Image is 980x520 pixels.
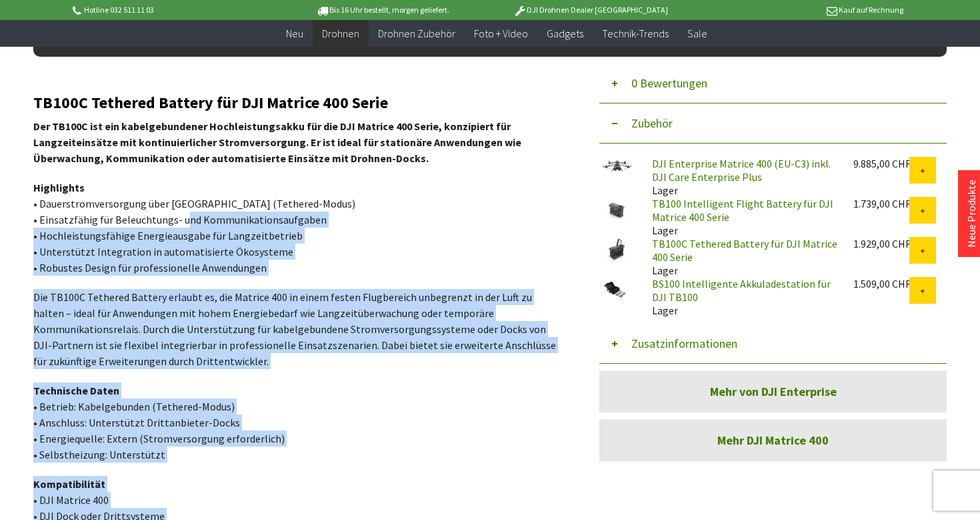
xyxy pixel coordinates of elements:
[599,277,633,302] img: BS100 Intelligente Akkuladestation für DJI TB100
[641,197,843,237] div: Lager
[33,289,563,369] p: Die TB100C Tethered Battery erlaubt es, die Matrice 400 in einem festen Flugbereich unbegrenzt in...
[378,27,455,40] span: Drohnen Zubehör
[33,94,563,111] h2: TB100C Tethered Battery für DJI Matrice 400 Serie
[652,277,831,304] a: BS100 Intelligente Akkuladestation für DJI TB100
[853,277,909,290] div: 1.509,00 CHF
[652,197,833,224] a: TB100 Intelligent Flight Battery für DJI Matrice 400 Serie
[322,27,359,40] span: Drohnen
[695,2,903,18] p: Kauf auf Rechnung
[965,180,978,248] a: Neue Produkte
[286,27,303,40] span: Neu
[599,157,633,176] img: DJI Enterprise Matrice 400 (EU-C3) inkl. DJI Care Enterprise Plus
[277,20,313,47] a: Neu
[599,370,947,413] a: Mehr von DJI Enterprise
[33,384,119,397] strong: Technische Daten
[853,157,909,170] div: 9.885,00 CHF
[33,119,521,165] strong: Der TB100C ist ein kabelgebundener Hochleistungsakku für die DJI Matrice 400 Serie, konzipiert fü...
[537,20,593,47] a: Gadgets
[33,181,85,194] strong: Highlights
[70,2,278,18] p: Hotline 032 511 11 03
[641,237,843,277] div: Lager
[853,237,909,250] div: 1.929,00 CHF
[599,103,947,144] button: Zubehör
[678,20,717,47] a: Sale
[641,157,843,197] div: Lager
[599,237,633,262] img: TB100C Tethered Battery für DJI Matrice 400 Serie
[547,27,583,40] span: Gadgets
[33,477,105,491] strong: Kompatibilität
[487,2,695,18] p: DJI Drohnen Dealer [GEOGRAPHIC_DATA]
[687,27,707,40] span: Sale
[652,157,831,184] a: DJI Enterprise Matrice 400 (EU-C3) inkl. DJI Care Enterprise Plus
[593,20,678,47] a: Technik-Trends
[369,20,465,47] a: Drohnen Zubehör
[465,20,537,47] a: Foto + Video
[652,237,837,264] a: TB100C Tethered Battery für DJI Matrice 400 Serie
[474,27,528,40] span: Foto + Video
[599,63,947,103] button: 0 Bewertungen
[313,20,369,47] a: Drohnen
[602,27,669,40] span: Technik-Trends
[599,419,947,461] a: Mehr DJI Matrice 400
[278,2,486,18] p: Bis 16 Uhr bestellt, morgen geliefert.
[599,324,947,364] button: Zusatzinformationen
[641,277,843,317] div: Lager
[33,382,563,463] p: • Betrieb: Kabelgebunden (Tethered-Modus) • Anschluss: Unterstützt Drittanbieter-Docks • Energieq...
[853,197,909,210] div: 1.739,00 CHF
[599,197,633,222] img: TB100 Intelligent Flight Battery für DJI Matrice 400 Serie
[33,180,563,276] p: • Dauerstromversorgung über [GEOGRAPHIC_DATA] (Tethered-Modus) • Einsatzfähig für Beleuchtungs- u...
